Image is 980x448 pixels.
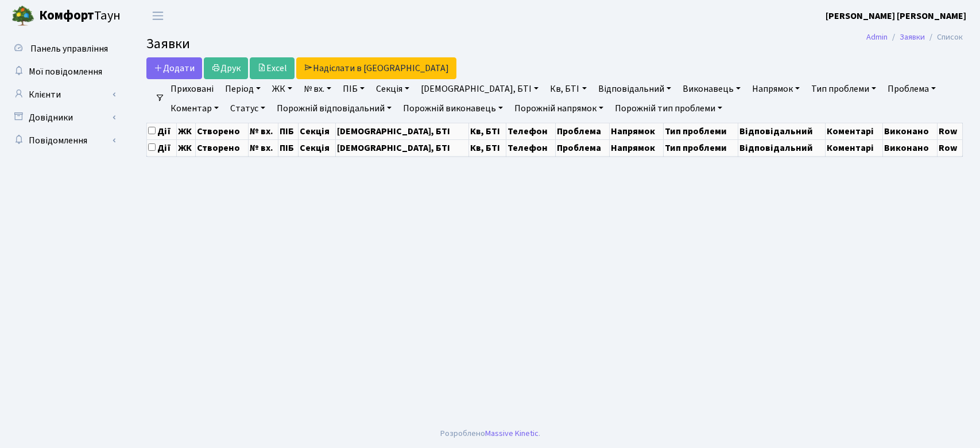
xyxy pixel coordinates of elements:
[299,79,336,99] a: № вх.
[747,79,804,99] a: Напрямок
[826,10,966,22] b: [PERSON_NAME] [PERSON_NAME]
[146,34,190,54] span: Заявки
[545,79,591,99] a: Кв, БТІ
[485,427,539,439] a: Massive Kinetic
[166,99,223,118] a: Коментар
[336,139,469,156] th: [DEMOGRAPHIC_DATA], БТІ
[147,139,177,156] th: Дії
[398,99,508,118] a: Порожній виконавець
[594,79,676,99] a: Відповідальний
[440,427,540,440] div: Розроблено .
[11,5,34,28] img: logo.png
[468,123,506,139] th: Кв, БТІ
[147,123,177,139] th: Дії
[556,123,610,139] th: Проблема
[510,99,608,118] a: Порожній напрямок
[272,99,396,118] a: Порожній відповідальний
[250,57,295,79] a: Excel
[664,139,738,156] th: Тип проблеми
[416,79,543,99] a: [DEMOGRAPHIC_DATA], БТІ
[738,123,826,139] th: Відповідальний
[6,60,121,83] a: Мої повідомлення
[6,37,121,60] a: Панель управління
[925,31,963,44] li: Список
[610,139,664,156] th: Напрямок
[220,79,265,99] a: Період
[610,123,664,139] th: Напрямок
[278,123,298,139] th: ПІБ
[849,25,980,49] nav: breadcrumb
[866,31,888,43] a: Admin
[938,139,963,156] th: Row
[371,79,414,99] a: Секція
[938,123,963,139] th: Row
[248,139,278,156] th: № вх.
[39,6,121,26] span: Таун
[883,139,938,156] th: Виконано
[556,139,610,156] th: Проблема
[900,31,925,43] a: Заявки
[166,79,218,99] a: Приховані
[226,99,270,118] a: Статус
[195,123,248,139] th: Створено
[610,99,727,118] a: Порожній тип проблеми
[678,79,745,99] a: Виконавець
[6,106,121,129] a: Довідники
[338,79,369,99] a: ПІБ
[506,139,556,156] th: Телефон
[298,139,335,156] th: Секція
[195,139,248,156] th: Створено
[468,139,506,156] th: Кв, БТІ
[738,139,826,156] th: Відповідальний
[6,129,121,152] a: Повідомлення
[176,123,195,139] th: ЖК
[664,123,738,139] th: Тип проблеми
[248,123,278,139] th: № вх.
[336,123,469,139] th: [DEMOGRAPHIC_DATA], БТІ
[807,79,881,99] a: Тип проблеми
[30,42,108,55] span: Панель управління
[883,123,938,139] th: Виконано
[144,6,172,25] button: Переключити навігацію
[296,57,456,79] a: Надіслати в [GEOGRAPHIC_DATA]
[826,139,883,156] th: Коментарі
[6,83,121,106] a: Клієнти
[826,123,883,139] th: Коментарі
[268,79,297,99] a: ЖК
[176,139,195,156] th: ЖК
[883,79,940,99] a: Проблема
[146,57,202,79] a: Додати
[154,62,195,75] span: Додати
[506,123,556,139] th: Телефон
[278,139,298,156] th: ПІБ
[298,123,335,139] th: Секція
[29,65,102,78] span: Мої повідомлення
[826,9,966,23] a: [PERSON_NAME] [PERSON_NAME]
[39,6,94,25] b: Комфорт
[204,57,248,79] a: Друк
